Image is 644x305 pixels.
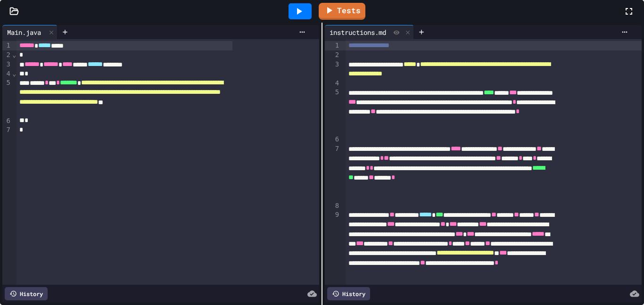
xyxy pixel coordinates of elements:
div: 5 [325,88,340,135]
div: 4 [325,79,340,88]
div: 2 [325,50,340,60]
div: 7 [325,144,340,201]
div: 6 [325,135,340,144]
div: 8 [325,201,340,211]
div: 3 [325,60,340,79]
div: 9 [325,210,340,305]
div: 1 [325,41,340,50]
